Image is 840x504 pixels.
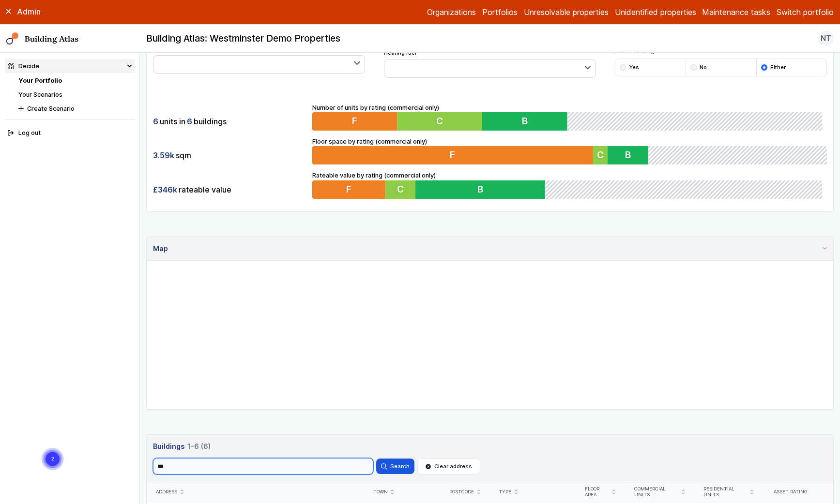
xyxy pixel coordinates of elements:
[703,486,754,499] div: Residential units
[153,441,827,452] h3: Buildings
[821,32,831,44] span: NT
[416,180,548,199] button: B
[398,183,405,195] span: C
[312,103,827,131] div: Number of units by rating (commercial only)
[585,486,615,499] div: Floor area
[427,6,476,18] a: Organizations
[777,6,834,18] button: Switch portfolio
[153,180,306,199] div: rateable value
[8,61,39,71] div: Decide
[608,146,648,164] button: B
[147,237,833,261] summary: Map
[524,115,530,127] span: B
[5,59,135,73] summary: Decide
[312,180,386,199] button: F
[818,30,834,46] button: NT
[376,459,414,474] button: Search
[312,146,593,164] button: F
[484,112,569,131] button: B
[352,115,358,127] span: F
[312,112,398,131] button: F
[146,32,340,45] h2: Building Atlas: Westminster Demo Properties
[499,489,566,495] div: Type
[634,486,685,499] div: Commercial units
[153,184,177,195] span: £346k
[15,102,135,116] button: Create Scenario
[153,150,174,161] span: 3.59k
[450,149,455,161] span: F
[437,115,444,127] span: C
[6,32,19,45] img: main-0bbd2752.svg
[593,146,608,164] button: C
[482,6,518,18] a: Portfolios
[417,458,480,474] button: Clear address
[479,183,485,195] span: B
[156,489,354,495] div: Address
[625,149,631,161] span: B
[18,77,62,84] a: Your Portfolio
[386,180,416,199] button: C
[312,171,827,199] div: Rateable value by rating (commercial only)
[398,112,484,131] button: C
[774,489,824,495] div: Asset rating
[5,126,135,140] button: Log out
[312,137,827,165] div: Floor space by rating (commercial only)
[597,149,604,161] span: C
[153,112,306,131] div: units in buildings
[524,6,609,18] a: Unresolvable properties
[373,489,431,495] div: Town
[18,91,62,98] a: Your Scenarios
[347,183,352,195] span: F
[187,441,211,452] span: 1-6 (6)
[153,146,306,164] div: sqm
[384,49,596,78] div: Heating fuel
[187,116,192,127] span: 6
[153,44,366,74] div: Building age
[615,6,696,18] a: Unidentified properties
[702,6,770,18] a: Maintenance tasks
[153,116,158,127] span: 6
[449,489,480,495] div: Postcode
